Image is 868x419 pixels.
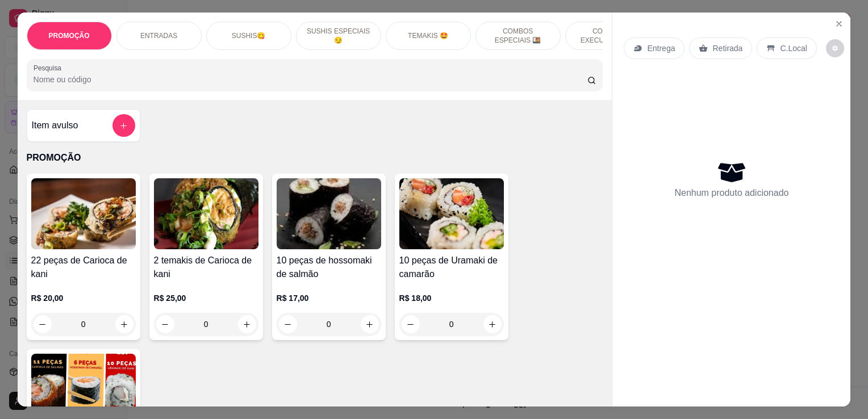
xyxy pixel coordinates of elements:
p: R$ 20,00 [31,292,136,304]
button: increase-product-quantity [115,315,133,333]
p: PROMOÇÃO [49,31,90,40]
button: increase-product-quantity [238,315,256,333]
p: R$ 18,00 [399,292,504,304]
button: Close [830,15,848,33]
img: product-image [399,178,504,249]
p: COMBOS ESPECIAIS 🍱 [485,27,551,45]
p: R$ 25,00 [154,292,258,304]
p: TEMAKIS 🤩 [408,31,448,40]
h4: 2 temakis de Carioca de kani [154,254,258,281]
img: product-image [154,178,258,249]
button: decrease-product-quantity [279,315,297,333]
p: Nenhum produto adicionado [674,186,788,200]
p: SUSHIS😋 [232,31,266,40]
p: R$ 17,00 [277,292,381,304]
button: decrease-product-quantity [826,39,844,57]
h4: 10 peças de hossomaki de salmão [277,254,381,281]
p: COMBOS EXECUTIVOS 🍣 [575,27,641,45]
img: product-image [31,178,136,249]
input: Pesquisa [34,74,587,85]
p: C.Local [780,43,807,54]
label: Pesquisa [34,63,65,73]
p: Retirada [712,43,742,54]
button: increase-product-quantity [483,315,502,333]
h4: 22 peças de Carioca de kani [31,254,136,281]
h4: Item avulso [32,119,78,132]
h4: 10 peças de Uramaki de camarão [399,254,504,281]
p: SUSHIS ESPECIAIS 😏 [306,27,372,45]
button: decrease-product-quantity [156,315,174,333]
button: decrease-product-quantity [402,315,420,333]
img: product-image [277,178,381,249]
p: PROMOÇÃO [27,151,603,165]
button: add-separate-item [112,114,135,137]
button: increase-product-quantity [361,315,379,333]
button: decrease-product-quantity [34,315,52,333]
p: ENTRADAS [140,31,177,40]
p: Entrega [647,43,675,54]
